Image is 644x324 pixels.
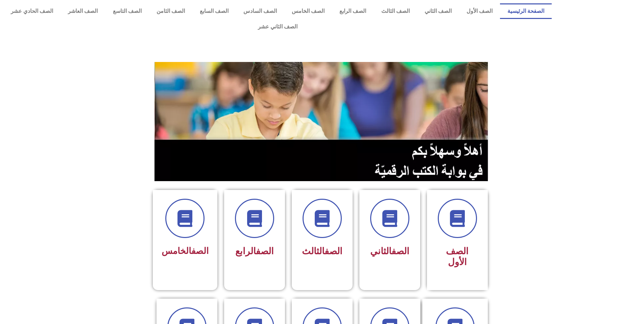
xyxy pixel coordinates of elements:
[256,246,274,257] a: الصف
[417,3,459,19] a: الصف الثاني
[370,246,409,257] span: الثاني
[325,246,342,257] a: الصف
[235,246,274,257] span: الرابع
[149,3,192,19] a: الصف الثامن
[500,3,552,19] a: الصفحة الرئيسية
[459,3,500,19] a: الصف الأول
[191,246,209,256] a: الصف
[3,19,552,35] a: الصف الثاني عشر
[236,3,284,19] a: الصف السادس
[446,246,469,267] span: الصف الأول
[284,3,332,19] a: الصف الخامس
[162,246,209,256] span: الخامس
[374,3,417,19] a: الصف الثالث
[3,3,61,19] a: الصف الحادي عشر
[391,246,409,257] a: الصف
[332,3,374,19] a: الصف الرابع
[61,3,105,19] a: الصف العاشر
[192,3,236,19] a: الصف السابع
[105,3,149,19] a: الصف التاسع
[302,246,342,257] span: الثالث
